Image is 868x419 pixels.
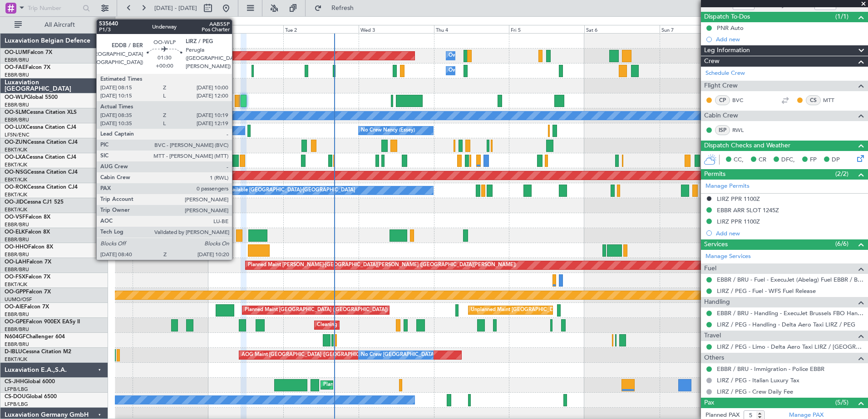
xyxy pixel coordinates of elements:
[5,274,50,280] a: OO-FSXFalcon 7X
[5,266,29,273] a: EBBR/BRU
[715,125,730,135] div: ISP
[24,22,96,28] span: All Aircraft
[5,102,29,108] a: EBBR/BRU
[704,141,790,151] span: Dispatch Checks and Weather
[5,200,24,205] span: OO-JID
[10,18,99,32] button: All Aircraft
[717,343,863,351] a: LIRZ / PEG - Limo - Delta Aero Taxi LIRZ / [GEOGRAPHIC_DATA]
[835,398,848,407] span: (5/5)
[449,64,510,78] div: Owner Melsbroek Air Base
[5,356,27,363] a: EBKT/KJK
[781,156,795,165] span: DFC,
[5,379,24,385] span: CS-JHH
[717,287,816,295] a: LIRZ / PEG - Fuel - WFS Fuel Release
[5,200,64,205] a: OO-JIDCessna CJ1 525
[716,35,863,43] div: Add new
[5,110,77,115] a: OO-SLMCessna Citation XLS
[28,1,80,15] input: Trip Number
[5,304,24,310] span: OO-AIE
[660,25,735,33] div: Sun 7
[835,239,848,248] span: (6/6)
[5,214,50,220] a: OO-VSFFalcon 8X
[5,349,22,355] span: D-IBLU
[324,5,362,11] span: Refresh
[5,236,29,243] a: EBBR/BRU
[704,331,721,341] span: Travel
[5,65,50,70] a: OO-FAEFalcon 7X
[5,191,27,198] a: EBKT/KJK
[5,334,65,340] a: N604GFChallenger 604
[717,309,863,317] a: EBBR / BRU - Handling - ExecuJet Brussels FBO Handling Abelag
[705,182,750,191] a: Manage Permits
[5,319,80,325] a: OO-GPEFalcon 900EX EASy II
[208,25,283,33] div: Mon 1
[705,252,751,261] a: Manage Services
[5,304,49,310] a: OO-AIEFalcon 7X
[5,259,26,265] span: OO-LAH
[717,195,760,203] div: LIRZ PPR 1100Z
[5,140,27,145] span: OO-ZUN
[209,18,225,26] div: [DATE]
[704,56,720,67] span: Crew
[5,132,30,138] a: LFSN/ENC
[835,169,848,179] span: (2/2)
[5,394,57,400] a: CS-DOUGlobal 6500
[5,251,29,258] a: EBBR/BRU
[5,274,25,280] span: OO-FSX
[5,170,27,175] span: OO-NSG
[5,72,29,78] a: EBBR/BRU
[5,394,26,400] span: CS-DOU
[5,170,78,175] a: OO-NSGCessna Citation CJ4
[717,365,824,373] a: EBBR / BRU - Immigration - Police EBBR
[5,50,27,55] span: OO-LUM
[5,341,29,348] a: EBBR/BRU
[245,303,388,317] div: Planned Maint [GEOGRAPHIC_DATA] ([GEOGRAPHIC_DATA])
[361,124,415,137] div: No Crew Nancy (Essey)
[210,184,355,197] div: A/C Unavailable [GEOGRAPHIC_DATA]-[GEOGRAPHIC_DATA]
[716,229,863,237] div: Add new
[704,12,750,22] span: Dispatch To-Dos
[5,326,29,333] a: EBBR/BRU
[133,25,208,33] div: Sun 31
[5,296,32,303] a: UUMO/OSF
[5,229,25,235] span: OO-ELK
[584,25,660,33] div: Sat 6
[717,218,760,225] div: LIRZ PPR 1100Z
[5,125,76,130] a: OO-LUXCessna Citation CJ4
[5,229,50,235] a: OO-ELKFalcon 8X
[717,388,793,395] a: LIRZ / PEG - Crew Daily Fee
[471,303,641,317] div: Unplanned Maint [GEOGRAPHIC_DATA] ([GEOGRAPHIC_DATA] National)
[732,126,753,134] a: RWL
[449,49,510,63] div: Owner Melsbroek Air Base
[5,155,76,160] a: OO-LXACessna Citation CJ4
[704,111,738,121] span: Cabin Crew
[359,25,434,33] div: Wed 3
[5,259,51,265] a: OO-LAHFalcon 7X
[434,25,509,33] div: Thu 4
[810,156,817,165] span: FP
[5,221,29,228] a: EBBR/BRU
[5,140,78,145] a: OO-ZUNCessna Citation CJ4
[715,95,730,105] div: CP
[5,155,26,160] span: OO-LXA
[717,24,744,32] div: PNR Auto
[5,65,25,70] span: OO-FAE
[704,81,738,91] span: Flight Crew
[5,244,53,250] a: OO-HHOFalcon 8X
[5,95,27,100] span: OO-WLP
[704,398,714,408] span: Pax
[5,386,28,393] a: LFPB/LBG
[5,117,29,123] a: EBBR/BRU
[5,334,26,340] span: N604GF
[5,319,26,325] span: OO-GPE
[5,185,27,190] span: OO-ROK
[5,110,26,115] span: OO-SLM
[361,348,513,362] div: No Crew [GEOGRAPHIC_DATA] ([GEOGRAPHIC_DATA] National)
[5,57,29,63] a: EBBR/BRU
[823,96,843,104] a: MTT
[832,156,840,165] span: DP
[5,95,58,100] a: OO-WLPGlobal 5500
[5,214,25,220] span: OO-VSF
[806,95,821,105] div: CS
[704,169,725,180] span: Permits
